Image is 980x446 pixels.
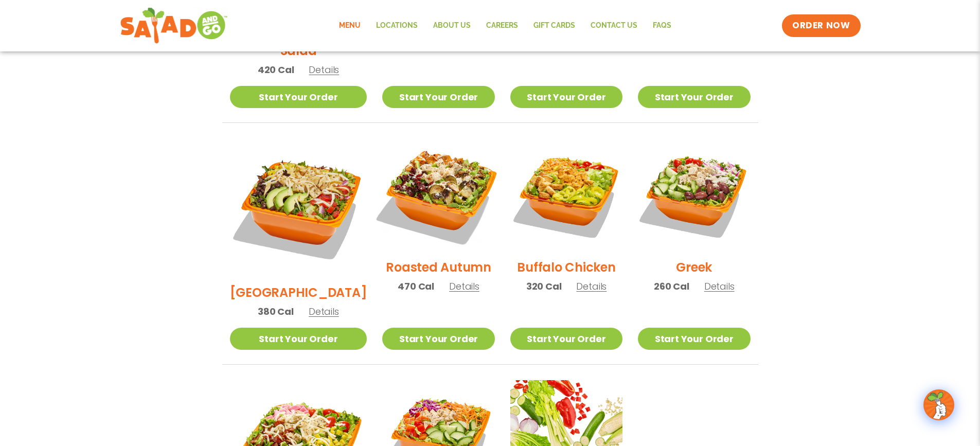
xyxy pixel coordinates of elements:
a: Start Your Order [510,328,622,350]
img: Product photo for Greek Salad [638,138,750,251]
h2: Greek [676,258,712,276]
h2: Roasted Autumn [386,258,491,276]
img: Product photo for Roasted Autumn Salad [372,129,504,260]
h2: [GEOGRAPHIC_DATA] [230,283,367,301]
span: Details [309,305,339,318]
span: ORDER NOW [792,20,850,32]
a: Menu [331,14,368,38]
span: 420 Cal [258,63,294,77]
a: FAQs [645,14,679,38]
h2: Buffalo Chicken [517,258,615,276]
img: Product photo for BBQ Ranch Salad [230,138,367,276]
a: Contact Us [583,14,645,38]
span: Details [449,280,479,293]
a: ORDER NOW [782,14,860,37]
span: 380 Cal [258,305,294,318]
span: Details [704,280,735,293]
img: new-SAG-logo-768×292 [120,5,228,46]
a: Start Your Order [382,86,494,108]
a: Start Your Order [230,86,367,108]
a: Start Your Order [638,328,750,350]
a: Careers [478,14,526,38]
a: Start Your Order [382,328,494,350]
a: Start Your Order [230,328,367,350]
a: GIFT CARDS [526,14,583,38]
span: 320 Cal [526,279,562,293]
a: Start Your Order [638,86,750,108]
img: Product photo for Buffalo Chicken Salad [510,138,622,251]
span: Details [576,280,607,293]
a: Locations [368,14,425,38]
a: About Us [425,14,478,38]
span: 470 Cal [398,279,434,293]
span: Details [309,63,339,76]
img: wpChatIcon [924,390,953,419]
a: Start Your Order [510,86,622,108]
nav: Menu [331,14,679,38]
span: 260 Cal [654,279,689,293]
